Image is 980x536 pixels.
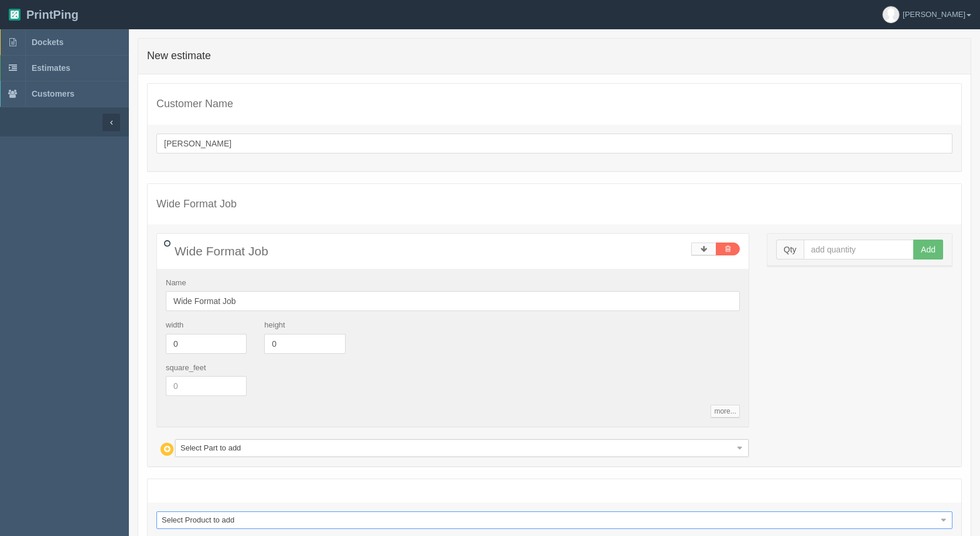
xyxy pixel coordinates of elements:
span: Qty [776,240,804,260]
span: Customers [32,89,74,98]
h4: New estimate [147,50,962,62]
span: Dockets [32,37,63,47]
label: Name [166,278,186,289]
a: Select Product to add [156,511,952,529]
label: height [264,320,285,331]
label: width [166,320,183,331]
h4: Customer Name [156,98,952,110]
input: add quantity [804,240,914,260]
button: Add [913,240,943,260]
span: Select Product to add [162,512,937,528]
input: 0 [166,376,247,396]
span: Select Part to add [180,440,733,456]
span: Wide Format Job [175,244,268,258]
a: Select Part to add [175,439,749,457]
input: Name [166,291,740,311]
h4: Wide Format Job [156,199,952,210]
label: square_feet [166,363,206,374]
img: avatar_default-7531ab5dedf162e01f1e0bb0964e6a185e93c5c22dfe317fb01d7f8cd2b1632c.jpg [883,6,899,23]
a: more... [711,405,739,418]
img: logo-3e63b451c926e2ac314895c53de4908e5d424f24456219fb08d385ab2e579770.png [9,9,21,21]
span: Estimates [32,63,70,73]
